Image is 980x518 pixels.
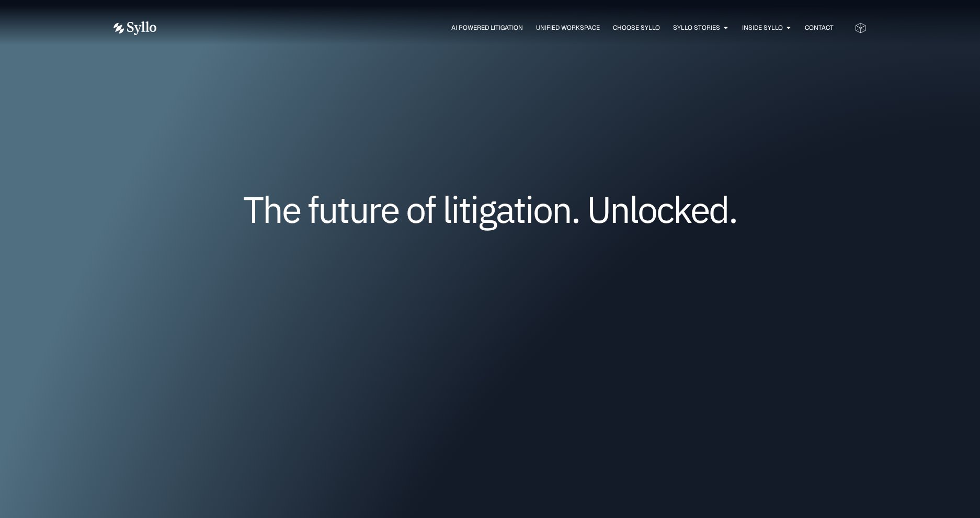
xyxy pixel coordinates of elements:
[613,23,660,32] a: Choose Syllo
[536,23,600,32] a: Unified Workspace
[742,23,783,32] a: Inside Syllo
[451,23,523,32] a: AI Powered Litigation
[673,23,720,32] a: Syllo Stories
[177,23,834,33] div: Menu Toggle
[805,23,834,32] a: Contact
[113,21,156,35] img: Vector
[177,23,834,33] nav: Menu
[176,192,804,227] h1: The future of litigation. Unlocked.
